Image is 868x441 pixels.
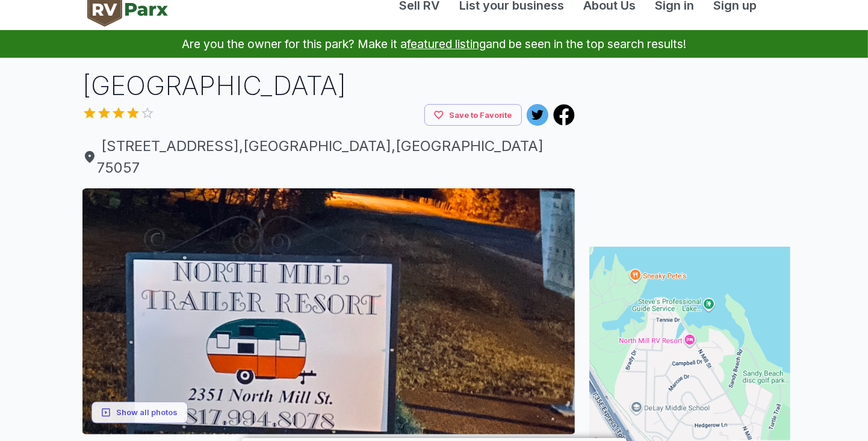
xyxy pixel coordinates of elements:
[82,67,575,104] h1: [GEOGRAPHIC_DATA]
[82,135,575,179] a: [STREET_ADDRESS],[GEOGRAPHIC_DATA],[GEOGRAPHIC_DATA] 75057
[82,188,575,434] img: AAcXr8qaCbMlTRi5Aj3mcpvhAepJe5vtTbOSG9uR5-Vbj0lrgoauglSI79SIIJt3xJZFg2iQZtb2iz4AJvPWVAeJ0syHk7BSZ...
[589,67,790,218] iframe: Advertisement
[14,30,854,58] p: Are you the owner for this park? Make it a and be seen in the top search results!
[91,401,188,424] button: Show all photos
[424,104,522,126] button: Save to Favorite
[82,135,575,179] span: [STREET_ADDRESS] , [GEOGRAPHIC_DATA] , [GEOGRAPHIC_DATA] 75057
[407,37,486,51] a: featured listing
